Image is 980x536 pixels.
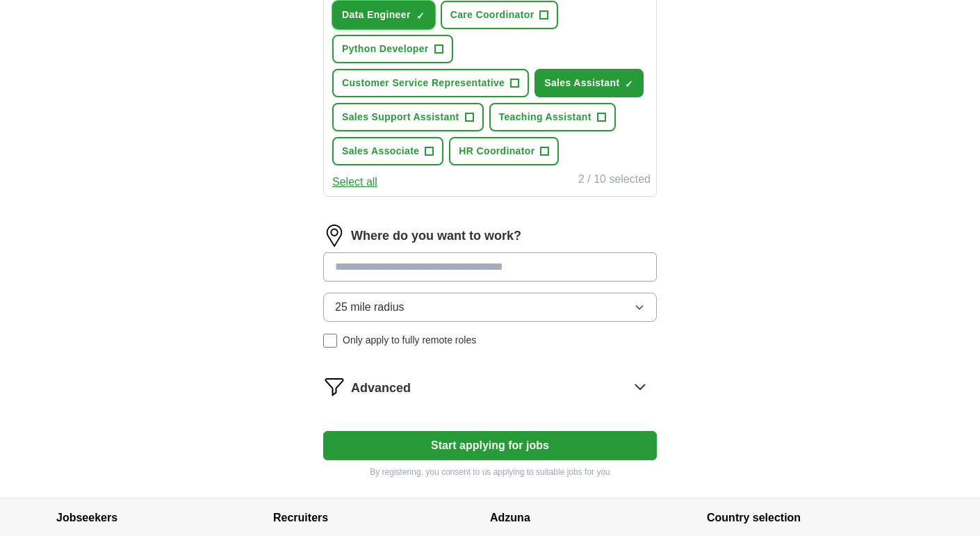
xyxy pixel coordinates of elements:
button: Customer Service Representative [332,69,529,97]
span: Sales Support Assistant [342,110,459,124]
span: HR Coordinator [459,144,534,159]
span: ✓ [625,79,633,90]
button: Sales Associate [332,137,443,165]
button: Teaching Assistant [489,103,616,131]
button: Data Engineer✓ [332,1,435,29]
span: Care Coordinator [450,8,534,22]
span: Teaching Assistant [499,110,591,124]
span: Only apply to fully remote roles [343,333,476,348]
span: Python Developer [342,42,429,56]
span: Advanced [351,379,411,398]
button: Start applying for jobs [323,431,657,460]
img: location.png [323,225,345,247]
button: HR Coordinator [449,137,559,165]
div: 2 / 10 selected [578,171,651,190]
span: Data Engineer [342,8,411,22]
button: 25 mile radius [323,293,657,322]
span: Customer Service Representative [342,76,505,90]
input: Only apply to fully remote roles [323,334,337,348]
span: Sales Assistant [544,76,619,90]
button: Python Developer [332,35,453,63]
button: Sales Support Assistant [332,103,484,131]
img: filter [323,375,345,398]
button: Select all [332,174,377,190]
label: Where do you want to work? [351,227,521,245]
button: Care Coordinator [441,1,559,29]
button: Sales Assistant✓ [534,69,644,97]
p: By registering, you consent to us applying to suitable jobs for you [323,466,657,478]
span: ✓ [416,10,425,22]
span: 25 mile radius [335,299,405,316]
span: Sales Associate [342,144,419,159]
